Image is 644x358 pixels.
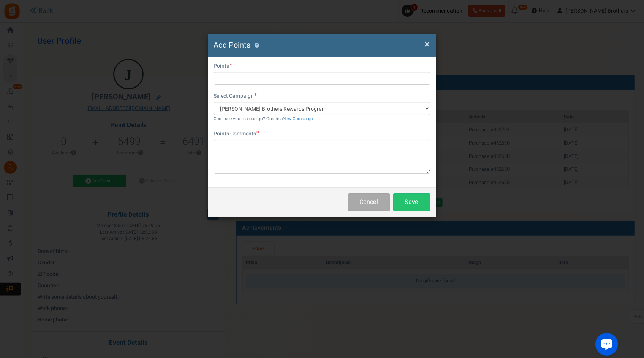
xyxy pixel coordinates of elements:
a: New Campaign [283,116,313,122]
button: ? [255,43,259,48]
span: Add Points [214,40,251,51]
label: Select Campaign [214,92,257,100]
label: Points Comments [214,130,259,138]
button: Cancel [348,193,390,211]
small: Can't see your campaign? Create a [214,116,313,122]
label: Points [214,62,233,70]
span: × [425,37,430,51]
button: Save [393,193,430,211]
